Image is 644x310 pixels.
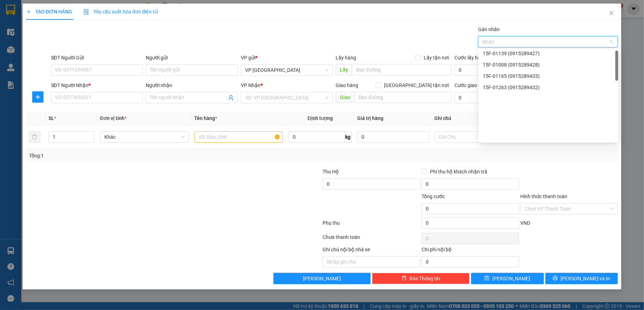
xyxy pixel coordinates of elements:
span: VP Nhận [241,82,261,88]
input: Cước giao hàng [454,92,523,103]
span: Giao [336,92,354,103]
span: Đơn vị tính [100,115,127,121]
span: save [485,276,489,281]
th: Ghi chú [432,111,526,125]
span: [PERSON_NAME] [492,275,530,282]
div: Người nhận [146,81,238,89]
div: VP gửi [241,54,333,62]
span: user-add [228,95,234,101]
button: plus [32,91,43,103]
div: 15F-01008 (0915289428) [483,61,614,69]
span: TẠO ĐƠN HÀNG [26,9,72,15]
input: 0 [357,131,429,143]
div: 15F-01139 (0915289427) [478,48,618,59]
span: close [609,10,614,16]
div: 15F-01263 (0915289432) [483,84,614,91]
label: Cước giao hàng [454,82,489,88]
span: VP Mỹ Đình [245,65,329,75]
label: Gán nhãn [478,27,500,32]
input: Cước lấy hàng [454,64,523,76]
div: Tổng: 1 [29,152,249,160]
div: SĐT Người Gửi [51,54,143,62]
span: Yêu cầu xuất hóa đơn điện tử [83,9,158,15]
span: Giá trị hàng [357,115,383,121]
div: Người gửi [146,54,238,62]
div: SĐT Người Nhận [51,81,143,89]
button: delete [29,131,40,143]
span: [GEOGRAPHIC_DATA] tận nơi [381,81,452,89]
div: 15F-01165 (0915289433) [478,70,618,82]
img: icon [83,9,89,15]
div: Phụ thu [322,219,421,231]
div: 15F-01165 (0915289433) [483,72,614,80]
div: 15F-01008 (0915289428) [478,59,618,70]
span: delete [402,276,407,281]
input: Dọc đường [352,64,452,75]
div: Ghi chú nội bộ nhà xe [323,246,420,256]
span: Lấy tận nơi [421,54,452,62]
span: plus [26,9,31,14]
button: deleteXóa Thông tin [372,273,470,284]
button: Close [602,4,621,23]
button: [PERSON_NAME] [273,273,371,284]
span: Giao hàng [336,82,358,88]
span: [PERSON_NAME] [303,275,341,282]
input: Nhập ghi chú [323,256,420,268]
input: Dọc đường [354,92,452,103]
span: Khác [104,132,185,142]
span: [PERSON_NAME] và In [561,275,610,282]
span: Thu Hộ [323,169,339,174]
label: Cước lấy hàng [454,55,486,61]
span: Định lượng [308,115,333,121]
button: save[PERSON_NAME] [471,273,544,284]
div: Chi phí nội bộ [422,246,519,256]
span: Lấy [336,64,352,75]
input: Ghi Chú [435,131,523,143]
span: Xóa Thông tin [410,275,440,282]
input: Gán nhãn [482,38,484,46]
button: printer[PERSON_NAME] và In [545,273,618,284]
span: kg [344,131,352,143]
span: SL [48,115,54,121]
input: VD: Bàn, Ghế [195,131,283,143]
span: Tổng cước [422,194,445,199]
label: Hình thức thanh toán [521,194,568,199]
div: 15F-01139 (0915289427) [483,50,614,57]
div: Chưa thanh toán [322,233,421,246]
span: printer [553,276,558,281]
div: 15F-01263 (0915289432) [478,82,618,93]
span: plus [33,94,43,100]
span: Tên hàng [195,115,217,121]
span: VND [521,220,530,226]
span: Lấy hàng [336,55,356,61]
span: Phí thu hộ khách nhận trả [427,168,490,176]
